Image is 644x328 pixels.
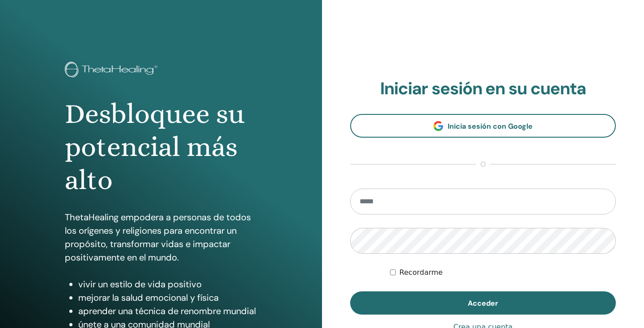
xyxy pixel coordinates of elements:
div: Mantenerme autenticado indefinidamente o hasta cerrar la sesión manualmente [390,267,616,278]
li: mejorar la salud emocional y física [78,291,257,304]
li: aprender una técnica de renombre mundial [78,304,257,318]
button: Acceder [350,291,616,315]
h1: Desbloquee su potencial más alto [65,97,257,197]
li: vivir un estilo de vida positivo [78,278,257,291]
p: ThetaHealing empodera a personas de todos los orígenes y religiones para encontrar un propósito, ... [65,210,257,264]
a: Inicia sesión con Google [350,114,616,138]
h2: Iniciar sesión en su cuenta [350,79,616,99]
span: Inicia sesión con Google [448,122,533,131]
span: Acceder [468,299,498,308]
label: Recordarme [399,267,443,278]
span: o [476,159,490,170]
